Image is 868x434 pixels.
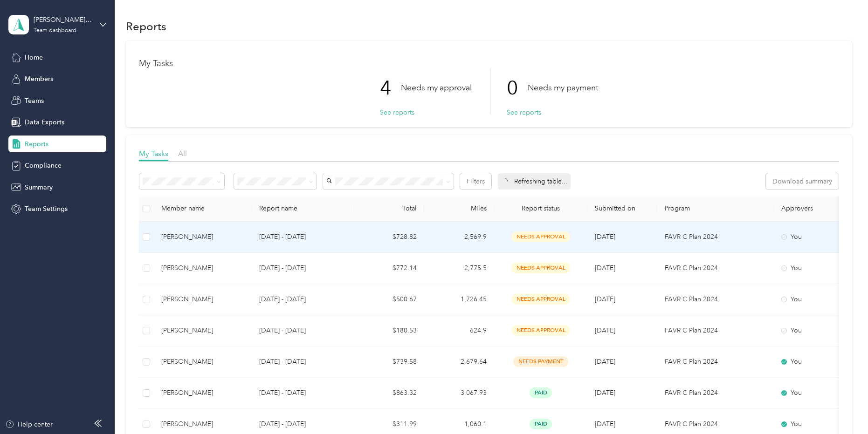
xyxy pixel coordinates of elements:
[665,263,766,273] p: FAVR C Plan 2024
[595,420,615,428] span: [DATE]
[380,68,401,108] p: 4
[657,315,774,346] td: FAVR C Plan 2024
[665,357,766,367] p: FAVR C Plan 2024
[161,294,244,305] div: [PERSON_NAME]
[781,419,860,429] div: You
[354,378,424,409] td: $863.32
[816,382,868,434] iframe: Everlance-gr Chat Button Frame
[25,139,48,149] span: Reports
[781,263,860,273] div: You
[126,21,166,31] h1: Reports
[354,253,424,284] td: $772.14
[781,388,860,398] div: You
[259,388,347,398] p: [DATE] - [DATE]
[25,161,62,170] span: Compliance
[424,253,494,284] td: 2,775.5
[587,196,657,222] th: Submitted on
[657,378,774,409] td: FAVR C Plan 2024
[511,294,570,305] span: needs approval
[25,53,43,62] span: Home
[424,284,494,315] td: 1,726.45
[161,419,244,429] div: [PERSON_NAME]
[507,108,541,117] button: See reports
[25,183,53,192] span: Summary
[34,28,76,34] div: Team dashboard
[513,356,568,367] span: needs payment
[178,149,187,158] span: All
[380,108,414,117] button: See reports
[354,315,424,346] td: $180.53
[595,358,615,366] span: [DATE]
[502,204,580,212] span: Report status
[5,420,53,429] button: Help center
[781,232,860,242] div: You
[530,419,552,429] span: paid
[781,357,860,367] div: You
[595,295,615,303] span: [DATE]
[595,264,615,272] span: [DATE]
[161,388,244,398] div: [PERSON_NAME]
[657,196,774,222] th: Program
[511,263,570,273] span: needs approval
[665,325,766,336] p: FAVR C Plan 2024
[362,204,417,212] div: Total
[259,263,347,273] p: [DATE] - [DATE]
[774,196,867,222] th: Approvers
[34,15,92,25] div: [PERSON_NAME].[PERSON_NAME]@convergint,com
[595,326,615,334] span: [DATE]
[657,284,774,315] td: FAVR C Plan 2024
[25,117,64,127] span: Data Exports
[354,346,424,378] td: $739.58
[139,59,839,68] h1: My Tasks
[511,231,570,242] span: needs approval
[259,357,347,367] p: [DATE] - [DATE]
[665,419,766,429] p: FAVR C Plan 2024
[766,173,839,190] button: Download summary
[424,378,494,409] td: 3,067.93
[460,173,491,190] button: Filters
[528,82,598,94] p: Needs my payment
[252,196,354,222] th: Report name
[161,204,244,212] div: Member name
[511,325,570,336] span: needs approval
[424,346,494,378] td: 2,679.64
[259,325,347,336] p: [DATE] - [DATE]
[259,294,347,305] p: [DATE] - [DATE]
[657,253,774,284] td: FAVR C Plan 2024
[161,232,244,242] div: [PERSON_NAME]
[25,96,44,106] span: Teams
[25,204,68,214] span: Team Settings
[595,233,615,241] span: [DATE]
[25,74,53,84] span: Members
[354,222,424,253] td: $728.82
[161,357,244,367] div: [PERSON_NAME]
[259,232,347,242] p: [DATE] - [DATE]
[657,222,774,253] td: FAVR C Plan 2024
[665,232,766,242] p: FAVR C Plan 2024
[595,389,615,397] span: [DATE]
[161,263,244,273] div: [PERSON_NAME]
[424,315,494,346] td: 624.9
[665,294,766,305] p: FAVR C Plan 2024
[507,68,528,108] p: 0
[139,149,168,158] span: My Tasks
[781,325,860,336] div: You
[424,222,494,253] td: 2,569.9
[781,294,860,305] div: You
[498,173,571,190] div: Refreshing table...
[154,196,252,222] th: Member name
[259,419,347,429] p: [DATE] - [DATE]
[665,388,766,398] p: FAVR C Plan 2024
[354,284,424,315] td: $500.67
[161,325,244,336] div: [PERSON_NAME]
[401,82,472,94] p: Needs my approval
[530,387,552,398] span: paid
[657,346,774,378] td: FAVR C Plan 2024
[432,204,487,212] div: Miles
